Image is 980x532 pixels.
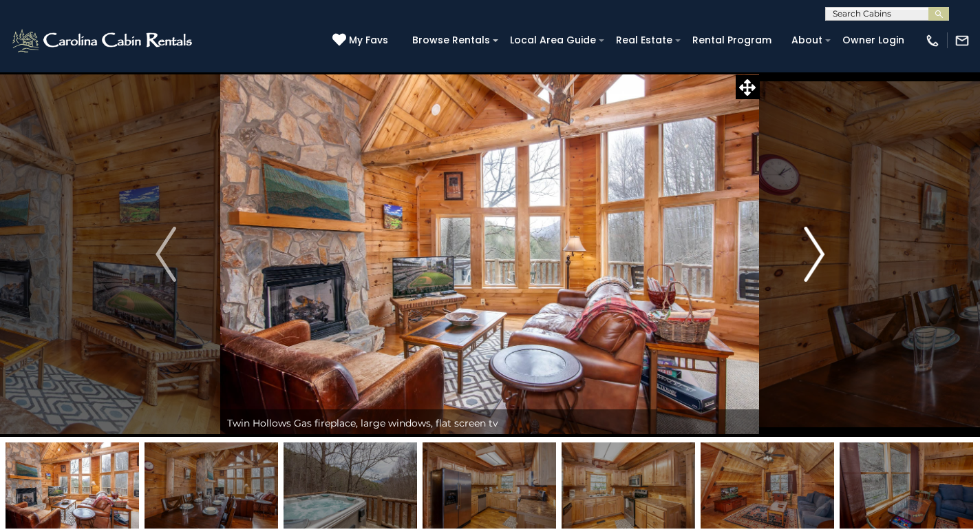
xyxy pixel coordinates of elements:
[6,442,139,529] img: 163265943
[349,33,388,48] span: My Favs
[423,442,556,529] img: 163265941
[111,72,220,437] button: Previous
[835,30,911,51] a: Owner Login
[156,227,176,282] img: arrow
[685,30,778,51] a: Rental Program
[145,442,278,529] img: 163265936
[609,30,679,51] a: Real Estate
[503,30,603,51] a: Local Area Guide
[955,33,970,48] img: mail-regular-white.png
[840,442,973,529] img: 163265946
[804,227,824,282] img: arrow
[785,30,829,51] a: About
[925,33,940,48] img: phone-regular-white.png
[405,30,497,51] a: Browse Rentals
[332,33,392,48] a: My Favs
[10,27,196,54] img: White-1-2.png
[562,442,695,529] img: 163265945
[701,442,834,529] img: 163265958
[760,72,869,437] button: Next
[220,409,759,437] div: Twin Hollows Gas fireplace, large windows, flat screen tv
[284,442,417,529] img: 163265944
